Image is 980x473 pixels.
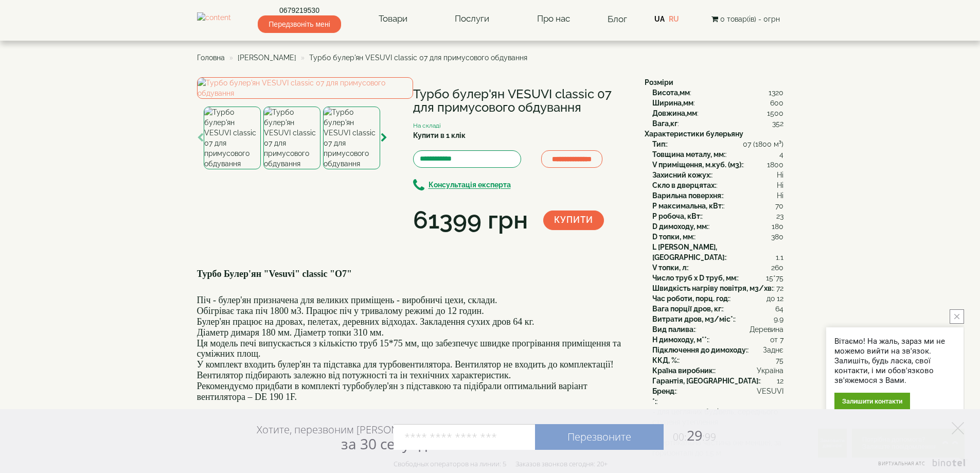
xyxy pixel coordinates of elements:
[743,139,783,149] span: 07 (1800 м³)
[413,122,441,129] small: На складі
[309,54,527,62] span: Турбо булер'ян VESUVI classic 07 для примусового обдування
[197,12,231,25] img: content
[770,335,783,345] span: от 7
[652,232,783,242] div: :
[258,15,341,33] span: Передзвоніть мені
[652,233,694,241] b: D топки, мм:
[652,396,783,407] div: :
[258,5,341,15] a: 0679219530
[652,118,783,129] div: :
[772,221,783,232] span: 180
[767,108,783,118] span: 1500
[774,314,783,324] span: 9.9
[720,15,780,23] span: 0 товар(ів) - 0грн
[775,304,783,314] span: 64
[652,356,679,364] b: ККД, %:
[652,346,747,354] b: Підключення до димоходу:
[652,98,783,108] div: :
[652,407,783,427] span: - для цегляних будівель, середнього ступеня утеплення
[652,274,738,282] b: Число труб x D труб, мм:
[652,211,783,221] div: :
[652,140,667,148] b: Тип:
[776,252,783,262] span: 1.1
[652,149,783,160] div: :
[652,262,783,273] div: :
[652,335,783,345] div: :
[673,430,687,444] span: 00:
[527,7,580,31] a: Про нас
[652,109,697,117] b: Довжина,мм
[834,393,910,410] div: Залишити контакти
[413,130,466,141] label: Купити в 1 клік
[652,305,723,313] b: Вага порції дров, кг:
[652,180,783,190] div: :
[645,78,673,86] b: Розміри
[652,161,743,169] b: V приміщення, м.куб. (м3):
[652,324,783,335] div: :
[771,262,783,273] span: 260
[652,314,783,324] div: :
[777,376,783,386] span: 12
[263,107,320,169] img: Турбо булер'ян VESUVI classic 07 для примусового обдування
[197,306,484,316] font: Обігріває така піч 1800 м3. Працює піч у тривалому режимі до 12 годин.
[652,325,695,334] b: Вид палива:
[197,295,497,305] font: Піч - булер'ян призначена для великих приміщень - виробничі цехи, склади.
[767,160,783,170] span: 1800
[757,386,783,396] span: VESUVI
[772,118,783,129] span: 352
[535,424,664,450] a: Перезвоните
[652,108,783,118] div: :
[872,459,967,473] a: Виртуальная АТС
[652,355,783,365] div: :
[652,221,783,232] div: :
[341,434,433,453] span: за 30 секунд?
[777,170,783,180] span: Ні
[652,242,783,262] div: :
[204,107,261,169] img: Турбо булер'ян VESUVI classic 07 для примусового обдування
[776,283,783,293] span: 72
[368,7,418,31] a: Товари
[652,170,783,180] div: :
[197,54,225,62] a: Головна
[652,190,783,201] div: :
[708,13,783,25] button: 0 товар(ів) - 0грн
[652,304,783,314] div: :
[652,150,725,159] b: Товщина металу, мм:
[652,273,783,283] div: :
[652,160,783,170] div: :
[197,381,587,402] font: Рекомендуємо придбати в комплекті турбобулер'ян з підставкою та підібрали оптимальний варіант вен...
[197,77,413,99] img: Турбо булер'ян VESUVI classic 07 для примусового обдування
[652,294,729,303] b: Час роботи, порц. год:
[652,87,783,98] div: :
[652,191,723,200] b: Варильна поверхня:
[652,293,783,304] div: :
[645,130,743,138] b: Характеристики булерьяну
[654,15,665,23] a: UA
[652,201,783,211] div: :
[763,345,783,355] span: Заднє
[652,336,708,344] b: H димоходу, м**:
[323,107,380,169] img: Турбо булер'ян VESUVI classic 07 для примусового обдування
[776,355,783,365] span: 75
[394,460,608,468] div: Свободных операторов на линии: 5 Заказов звонков сегодня: 20+
[543,211,604,230] button: Купити
[779,149,783,160] span: 4
[702,430,716,444] span: :99
[834,337,955,386] div: Вітаємо! На жаль, зараз ми не можемо вийти на зв'язок. Залишіть, будь ласка, свої контакти, і ми ...
[766,273,783,283] span: 15*75
[652,264,688,272] b: V топки, л:
[413,87,629,115] h1: Турбо булер'ян VESUVI classic 07 для примусового обдування
[652,119,678,128] b: Вага,кг
[429,181,511,189] b: Консультація експерта
[197,327,384,338] font: Діаметр димаря 180 мм. Діаметр топки 310 мм.
[608,14,627,24] a: Блог
[652,377,760,385] b: Гарантія, [GEOGRAPHIC_DATA]:
[652,99,693,107] b: Ширина,мм
[777,180,783,190] span: Ні
[197,317,534,327] font: Булер'ян працює на дровах, пелетах, деревних відходах. Закладення сухих дров 64 кг.
[652,365,783,376] div: :
[652,387,676,395] b: Бренд:
[197,359,614,370] font: У комплект входить булер'ян та підставка для турбовентилятора. Вентилятор не входить до комплекта...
